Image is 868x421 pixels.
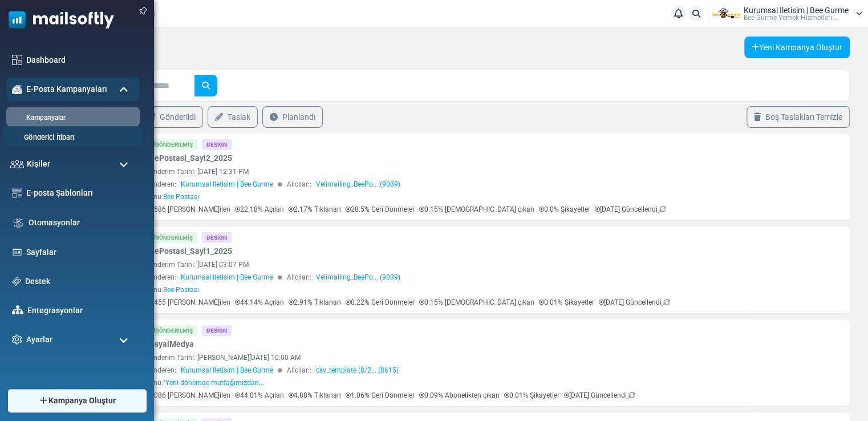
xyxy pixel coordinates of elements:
[712,5,741,22] img: User Logo
[419,390,500,400] p: 0.09% Abonelikten çıkan
[712,5,862,22] a: User Logo Kurumsal Iletisim | Bee Gurme Bee Gurme Yemek Hizmetleri ...
[12,277,21,286] img: support-icon.svg
[3,132,140,143] a: Gönderici İtibarı
[539,204,590,214] p: 0.0% Şikayetler
[564,390,635,400] p: [DATE] Güncellendi
[36,18,115,27] em: Keyifli okumalar dileriz.
[6,6,285,15] em: BEE GAZETE yeni sayımızdan merhaba, güncel gelişmeleri sizler için derledik.
[145,365,744,375] div: Gönderen: Alıcılar::
[163,379,264,387] span: "Yeni dönemde mutfağımızdan...
[316,365,399,375] a: csv_template (8/2... (8615)
[145,297,230,307] p: 8455 [PERSON_NAME]ilen
[29,217,134,229] a: Otomasyonlar
[145,325,197,336] div: Gönderilmiş
[145,152,232,164] a: BeePostasi_Sayi2_2025
[235,390,284,400] p: 44.01% Açılan
[6,18,87,27] em: Keyifli okumalar dileriz.
[27,158,50,170] span: Kişiler
[145,338,194,350] a: SosyalMedya
[744,6,849,14] span: Kurumsal Iletisim | Bee Gurme
[163,286,199,294] span: Bee Postası
[6,7,316,27] em: BEE GURME YEMEK HİZMETLERİ olarak BEE POSTASI güncel gelişmeler ile ilk sayımızdan merhaba!
[145,260,744,270] div: Gönderim Tarihi: [DATE] 03:07 PM
[250,7,328,15] em: Keyifli okumalar dileriz.
[181,365,273,375] span: Kurumsal Iletisim | Bee Gurme
[145,192,199,202] div: Konu:
[6,112,137,123] a: Kampanyalar
[12,84,22,94] img: campaigns-icon-active.png
[145,204,230,214] p: 6586 [PERSON_NAME]ilen
[181,179,273,189] span: Kurumsal Iletisim | Bee Gurme
[744,14,839,21] span: Bee Gurme Yemek Hizmetleri ...
[12,247,22,257] img: landing_pages.svg
[235,204,284,214] p: 22.18% Açılan
[145,390,230,400] p: 8086 [PERSON_NAME]ilen
[48,395,116,407] span: Kampanya Oluştur
[235,297,284,307] p: 44.14% Açılan
[26,83,107,95] span: E-Posta Kampanyaları
[419,204,534,214] p: 0.15% [DEMOGRAPHIC_DATA] çıkan
[163,193,199,201] span: Bee Postası
[208,106,258,128] a: Taslak
[316,179,400,189] a: Velimailing_BeePo... (9039)
[145,232,197,243] div: Gönderilmiş
[289,204,341,214] p: 2.17% Tıklanan
[12,188,22,198] img: email-templates-icon.svg
[419,297,534,307] p: 0.15% [DEMOGRAPHIC_DATA] çıkan
[140,106,203,128] a: Gönderildi
[12,55,22,65] img: dashboard-icon.svg
[539,297,594,307] p: 0.01% Şikayetler
[145,353,744,363] div: Gönderim Tarihi: [PERSON_NAME][DATE] 10:00 AM
[26,246,134,258] a: Sayfalar
[27,305,134,317] a: Entegrasyonlar
[202,325,232,336] div: Design
[145,245,232,257] a: BeePostasi_Sayi1_2025
[145,167,744,177] div: Gönderim Tarihi: [DATE] 12:31 PM
[346,390,415,400] p: 1.06% Geri Dönmeler
[346,204,415,214] p: 28.5% Geri Dönmeler
[262,106,323,128] a: Planlandı
[744,37,850,58] a: Yeni Kampanya Oluştur
[202,139,232,150] div: Design
[26,334,52,346] span: Ayarlar
[145,179,744,189] div: Gönderen: Alıcılar::
[316,272,400,282] a: Velimailing_BeePo... (9039)
[10,160,24,168] img: contacts-icon.svg
[202,232,232,243] div: Design
[145,378,264,388] div: Konu:
[181,272,273,282] span: Kurumsal Iletisim | Bee Gurme
[12,216,25,229] img: workflow.svg
[145,272,744,282] div: Gönderen: Alıcılar::
[504,390,559,400] p: 0.01% Şikayetler
[6,29,87,38] em: Keyifli okumalar dileriz.
[145,139,197,150] div: Gönderilmiş
[595,204,666,214] p: [DATE] Güncellendi
[26,187,134,199] a: E-posta Şablonları
[289,390,341,400] p: 4.88% Tıklanan
[25,276,134,288] a: Destek
[6,6,352,27] em: BEE GURME YEMEK HİZMETLERİ olarak BEE GAZETE 'den merhaba, güncel gelişmeleri sizler için derledik.
[747,106,850,128] a: Boş Taslakları Temizle
[289,297,341,307] p: 2.91% Tıklanan
[346,297,415,307] p: 0.22% Geri Dönmeler
[12,334,22,345] img: settings-icon.svg
[6,7,250,15] em: BEE GURME YEMEK HİZMETLERİ olarak BEE POSTASI'ndan merhaba!
[145,285,199,295] div: Konu:
[26,54,134,66] a: Dashboard
[599,297,670,307] p: [DATE] Güncellendi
